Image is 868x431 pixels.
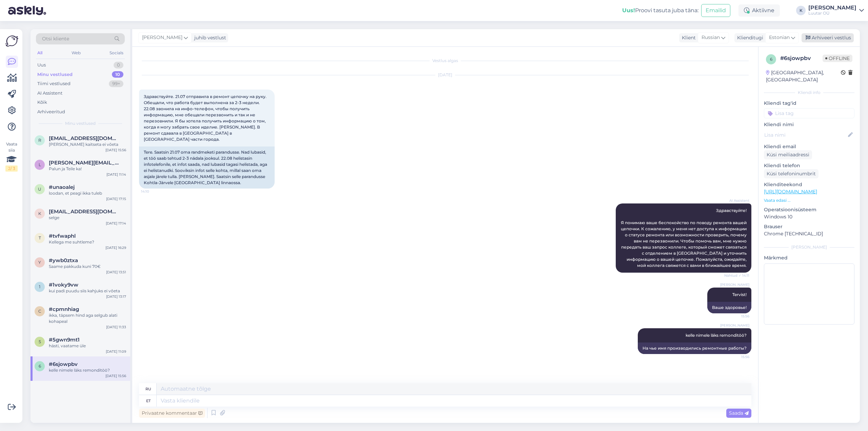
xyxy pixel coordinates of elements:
[49,361,78,367] span: #6sjowpbv
[770,57,772,62] span: 6
[106,294,126,299] div: [DATE] 13:17
[738,4,780,17] div: Aktiivne
[764,169,818,178] div: Küsi telefoninumbrit
[764,121,854,128] p: Kliendi nimi
[49,233,76,239] span: #tvfwaphl
[724,314,749,319] span: 15:56
[106,196,126,201] div: [DATE] 17:15
[146,395,151,407] div: et
[108,48,125,57] div: Socials
[724,354,749,359] span: 15:56
[766,69,841,83] div: [GEOGRAPHIC_DATA], [GEOGRAPHIC_DATA]
[141,189,166,194] span: 14:10
[142,34,182,41] span: [PERSON_NAME]
[139,58,751,64] div: Vestlus algas
[38,211,41,216] span: k
[49,306,79,312] span: #cpmnhiag
[808,5,856,11] div: [PERSON_NAME]
[49,184,75,190] span: #unaoalej
[106,270,126,275] div: [DATE] 13:51
[39,339,41,344] span: 5
[49,288,126,294] div: kui padi puudu siis kahjuks ei võeta
[764,206,854,213] p: Operatsioonisüsteem
[39,284,40,289] span: 1
[49,141,126,148] div: [PERSON_NAME] kaitseta ei võeta
[724,273,749,278] span: Nähtud ✓ 14:11
[39,162,41,167] span: l
[106,221,126,226] div: [DATE] 17:14
[49,135,119,141] span: rostirenreg@gmail.com
[49,160,119,166] span: laura.grazdankina@gmail.com
[192,34,226,41] div: juhib vestlust
[764,230,854,237] p: Chrome [TECHNICAL_ID]
[37,90,62,97] div: AI Assistent
[38,309,41,314] span: c
[106,172,126,177] div: [DATE] 11:14
[679,34,696,41] div: Klient
[5,165,18,172] div: 2 / 3
[39,364,41,369] span: 6
[686,333,747,338] span: kelle nimele läks remonditöö?
[622,6,698,15] div: Proovi tasuta juba täna:
[769,34,790,41] span: Estonian
[49,282,78,288] span: #1voky9vw
[764,131,847,139] input: Lisa nimi
[106,325,126,330] div: [DATE] 11:33
[49,337,80,343] span: #5gwn9mt1
[796,6,806,15] div: K
[38,138,41,143] span: r
[70,48,82,57] div: Web
[42,35,69,42] span: Otsi kliente
[37,80,71,87] div: Tiimi vestlused
[49,343,126,349] div: hästi, vaatame üle
[802,33,854,42] div: Arhiveeri vestlus
[39,235,41,240] span: t
[139,72,751,78] div: [DATE]
[764,213,854,220] p: Windows 10
[36,48,44,57] div: All
[701,4,730,17] button: Emailid
[720,323,749,328] span: [PERSON_NAME]
[49,263,126,270] div: Saame pakkuda kuni 70€
[145,383,151,395] div: ru
[638,342,751,354] div: На чье имя производились ремонтные работы?
[49,312,126,325] div: ikka, täpsem hind aga selgub alati kohapeal
[49,239,126,245] div: Kellega me suhtleme?
[144,94,268,142] span: Здравствуйте. 21.07 отправила в ремонт цепочку на руку. Обещали, что работа будет выполнена за 2-...
[734,34,763,41] div: Klienditugi
[105,373,126,378] div: [DATE] 15:56
[764,143,854,150] p: Kliendi email
[764,189,817,195] a: [URL][DOMAIN_NAME]
[764,162,854,169] p: Kliendi telefon
[764,197,854,203] p: Vaata edasi ...
[764,244,854,250] div: [PERSON_NAME]
[764,108,854,118] input: Lisa tag
[764,181,854,188] p: Klienditeekond
[764,150,812,159] div: Küsi meiliaadressi
[724,198,749,203] span: AI Assistent
[37,71,73,78] div: Minu vestlused
[780,54,823,62] div: # 6sjowpbv
[729,410,749,416] span: Saada
[764,223,854,230] p: Brauser
[707,302,751,313] div: Ваше здоровье!
[37,62,46,68] div: Uus
[5,141,18,172] div: Vaata siia
[139,146,275,189] div: Tere. Saatsin 21.07 oma randmeketi parandusse. Nad lubasid, et töö saab tehtud 2-3 nädala jooksul...
[105,148,126,153] div: [DATE] 15:56
[49,215,126,221] div: selge
[37,109,65,115] div: Arhiveeritud
[105,245,126,250] div: [DATE] 16:29
[702,34,720,41] span: Russian
[720,282,749,287] span: [PERSON_NAME]
[37,99,47,106] div: Kõik
[38,260,41,265] span: y
[65,120,96,126] span: Minu vestlused
[732,292,747,297] span: Tervist!
[49,190,126,196] div: loodan, et peagi ikka tuleb
[49,166,126,172] div: Palun ja Teile ka!
[38,187,41,192] span: u
[109,80,123,87] div: 99+
[106,349,126,354] div: [DATE] 11:09
[823,55,852,62] span: Offline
